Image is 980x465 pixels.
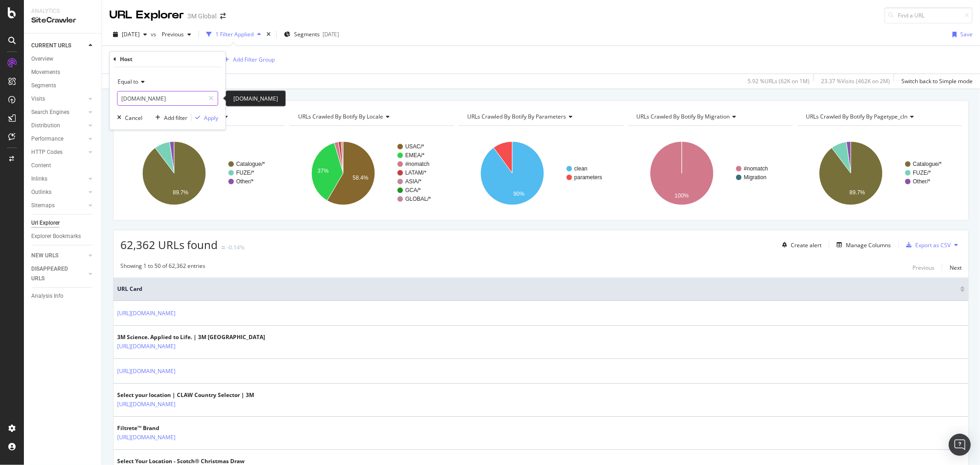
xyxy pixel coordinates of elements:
[31,147,62,157] div: HTTP Codes
[221,54,275,65] button: Add Filter Group
[637,113,730,120] span: URLs Crawled By Botify By migration
[265,30,272,39] div: times
[459,133,622,213] div: A chart.
[122,30,140,38] span: 2025 Aug. 10th
[31,264,86,284] a: DISAPPEARED URLS
[748,77,810,85] div: 5.92 % URLs ( 62K on 1M )
[31,134,86,144] a: Performance
[125,114,142,122] div: Cancel
[912,264,935,272] div: Previous
[236,178,254,185] text: Other/*
[158,27,195,42] button: Previous
[120,133,283,213] svg: A chart.
[465,109,615,124] h4: URLs Crawled By Botify By parameters
[117,400,176,409] a: [URL][DOMAIN_NAME]
[574,174,602,181] text: parameters
[31,264,78,284] div: DISAPPEARED URLS
[674,193,689,199] text: 100%
[192,113,218,122] button: Apply
[901,77,973,85] div: Switch back to Simple mode
[117,433,176,442] a: [URL][DOMAIN_NAME]
[884,7,973,23] input: Find a URL
[949,27,973,42] button: Save
[791,241,821,249] div: Create alert
[31,147,86,157] a: HTTP Codes
[405,187,421,193] text: GCA/*
[31,218,60,228] div: Url Explorer
[31,54,53,64] div: Overview
[298,113,383,120] span: URLs Crawled By Botify By locale
[31,81,56,91] div: Segments
[31,121,60,130] div: Distribution
[574,165,588,172] text: clean
[31,41,71,51] div: CURRENT URLS
[109,7,184,23] div: URL Explorer
[226,91,286,107] div: [DOMAIN_NAME]
[220,13,226,19] div: arrow-right-arrow-left
[117,285,958,293] span: URL Card
[913,178,930,185] text: Other/*
[289,133,453,213] div: A chart.
[744,165,768,172] text: #nomatch
[405,196,431,202] text: GLOBAL/*
[233,56,275,63] div: Add Filter Group
[31,94,45,104] div: Visits
[280,27,343,42] button: Segments[DATE]
[913,170,931,176] text: FUZE/*
[31,41,86,51] a: CURRENT URLS
[31,201,86,210] a: Sitemaps
[215,30,254,38] div: 1 Filter Applied
[31,218,95,228] a: Url Explorer
[31,54,95,64] a: Overview
[31,7,94,15] div: Analytics
[902,238,951,252] button: Export as CSV
[187,11,216,21] div: 3M Global
[113,113,142,122] button: Cancel
[31,174,86,184] a: Inlinks
[950,262,962,273] button: Next
[203,27,265,42] button: 1 Filter Applied
[31,232,81,241] div: Explorer Bookmarks
[915,241,951,249] div: Export as CSV
[152,113,187,122] button: Add filter
[912,262,935,273] button: Previous
[151,30,158,38] span: vs
[405,178,422,185] text: ASIA/*
[797,133,960,213] svg: A chart.
[31,291,63,301] div: Analysis Info
[296,109,446,124] h4: URLs Crawled By Botify By locale
[467,113,566,120] span: URLs Crawled By Botify By parameters
[31,121,86,130] a: Distribution
[913,161,942,167] text: Catalogue/*
[31,187,51,197] div: Outlinks
[628,133,791,213] div: A chart.
[117,342,176,351] a: [URL][DOMAIN_NAME]
[949,434,971,456] div: Open Intercom Messenger
[31,201,55,210] div: Sitemaps
[31,68,95,77] a: Movements
[405,152,425,159] text: EMEA/*
[117,367,176,376] a: [URL][DOMAIN_NAME]
[898,74,973,89] button: Switch back to Simple mode
[31,251,86,261] a: NEW URLS
[635,109,784,124] h4: URLs Crawled By Botify By migration
[31,15,94,26] div: SiteCrawler
[31,108,69,117] div: Search Engines
[806,113,908,120] span: URLs Crawled By Botify By pagetype_cln
[31,94,86,104] a: Visits
[405,161,430,167] text: #nomatch
[31,134,63,144] div: Performance
[158,30,184,38] span: Previous
[514,191,525,197] text: 90%
[120,55,132,63] div: Host
[317,168,329,174] text: 37%
[117,333,265,341] div: 3M Science. Applied to Life. | 3M [GEOGRAPHIC_DATA]
[31,68,60,77] div: Movements
[31,174,47,184] div: Inlinks
[950,264,962,272] div: Next
[833,239,891,250] button: Manage Columns
[31,81,95,91] a: Segments
[31,161,95,170] a: Content
[960,30,973,38] div: Save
